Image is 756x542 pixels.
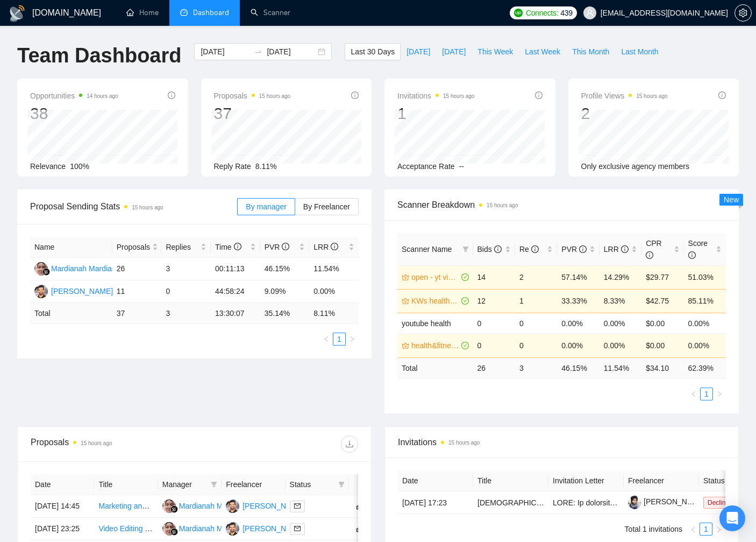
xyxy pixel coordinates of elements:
span: CPR [646,239,662,259]
td: 46.15% [260,258,310,280]
button: right [713,388,726,400]
span: info-circle [282,243,289,250]
a: open - yt video (edit*) - laziza [411,271,459,283]
img: upwork-logo.png [514,9,523,17]
span: LRR [604,245,629,254]
span: crown [402,297,409,305]
span: Proposals [214,89,291,102]
li: 1 [700,523,712,536]
button: download [341,435,358,453]
button: This Month [566,43,615,60]
button: Last Week [519,43,566,60]
span: filter [209,476,219,492]
td: 3 [161,303,211,324]
span: 8.11% [255,162,277,171]
td: 35.14 % [260,303,310,324]
span: filter [211,481,217,488]
span: This Month [572,46,609,58]
span: Reply Rate [214,162,251,171]
img: AT [226,499,239,513]
span: filter [462,246,469,252]
span: Invitations [398,435,725,449]
span: Replies [166,241,198,253]
td: 0.00% [557,334,599,357]
td: $ 34.10 [641,357,683,378]
td: 2 [515,265,557,289]
li: Previous Page [687,523,700,536]
span: filter [338,481,345,488]
button: Last Month [615,43,664,60]
span: [DATE] [442,46,466,58]
td: 26 [112,258,162,280]
span: Proposals [117,241,150,253]
span: Score [688,239,708,259]
span: youtube health [402,319,451,328]
span: info-circle [351,91,359,99]
th: Title [473,470,548,491]
span: like [356,524,363,533]
td: 62.39 % [684,357,726,378]
span: [DATE] [406,46,430,58]
td: 8.11 % [309,303,359,324]
span: user [586,9,594,17]
a: [PERSON_NAME] [628,497,705,506]
li: Next Page [346,333,359,346]
button: right [712,523,725,536]
td: 0.00% [600,313,641,334]
span: By Freelancer [303,202,350,211]
time: 14 hours ago [87,93,118,99]
button: like [353,522,366,535]
a: MMMardianah Mardianah [34,264,124,272]
a: Marketing and social media specialist to grow mindset coaching brand [98,502,332,510]
th: Freelancer [222,474,285,495]
td: 0 [515,334,557,357]
th: Manager [158,474,222,495]
li: 1 [333,333,346,346]
span: info-circle [234,243,241,250]
li: 1 [700,388,713,400]
time: 15 hours ago [448,440,480,446]
span: swap-right [254,47,262,56]
td: 1 [515,289,557,313]
span: By manager [246,202,286,211]
time: 15 hours ago [259,93,290,99]
li: Previous Page [687,388,700,400]
img: AT [226,522,239,536]
td: 14.29% [600,265,641,289]
a: health&fitness - video (edit*) - laziza [411,340,459,351]
td: Marketing and social media specialist to grow mindset coaching brand [94,495,158,518]
img: logo [9,5,26,22]
span: download [341,440,358,448]
span: Connects: [526,7,558,19]
span: info-circle [331,243,338,250]
a: 1 [333,333,345,345]
span: info-circle [579,245,587,253]
span: mail [294,503,301,509]
div: [PERSON_NAME] [51,285,113,297]
time: 15 hours ago [443,93,474,99]
td: Native Speakers of Arabic – Talent Bench for Future Managed Services Recording Projects [473,491,548,514]
td: $0.00 [641,313,683,334]
span: info-circle [621,245,629,253]
input: End date [267,46,316,58]
img: c1mhTaOmLHL1CkZr0TkPetAFZxwEWMFm19VusaNrnzZnVuZX-ShEIaDHimbuDTe67D [628,496,641,509]
a: Declined [703,498,741,506]
span: Profile Views [581,89,668,102]
td: 0.00% [557,313,599,334]
img: MM [34,262,48,276]
span: crown [402,342,409,349]
div: Mardianah Mardianah [179,500,252,512]
td: [DATE] 23:25 [31,518,94,540]
div: 1 [397,103,474,124]
span: Bids [477,245,502,254]
td: 46.15 % [557,357,599,378]
a: setting [734,9,752,17]
a: MMMardianah Mardianah [162,501,252,510]
button: right [346,333,359,346]
span: left [690,526,696,533]
span: Invitations [397,89,474,102]
li: Total 1 invitations [625,523,682,536]
img: MM [162,499,176,513]
td: 0.00% [600,334,641,357]
td: 11.54% [309,258,359,280]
